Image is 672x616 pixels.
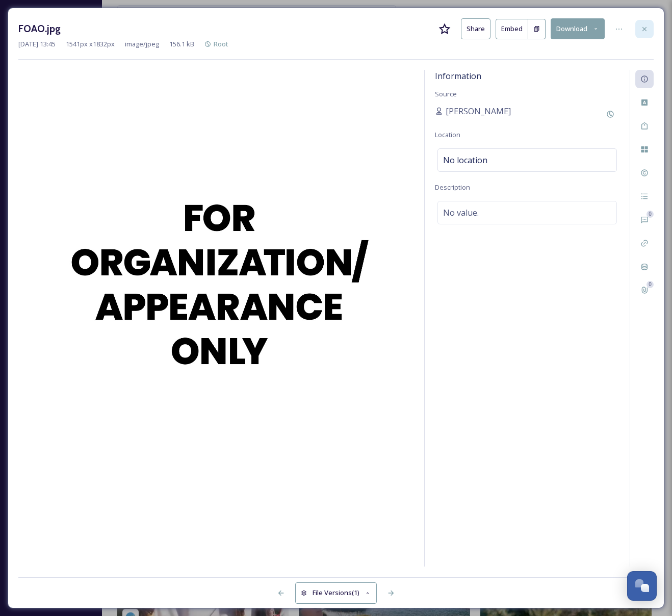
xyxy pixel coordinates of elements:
span: No value. [443,207,479,219]
span: Source [435,89,457,98]
button: File Versions(1) [295,582,377,603]
img: FOAO.jpg [18,85,414,555]
button: Embed [496,19,528,39]
span: Description [435,183,470,192]
span: No location [443,154,487,166]
button: Share [461,18,490,39]
button: Open Chat [627,571,657,601]
h3: FOAO.jpg [18,21,61,36]
span: [PERSON_NAME] [446,105,511,117]
span: image/jpeg [125,39,159,49]
span: Root [214,39,228,48]
button: Download [551,18,605,39]
span: [DATE] 13:45 [18,39,56,49]
span: 1541 px x 1832 px [66,39,115,49]
div: 0 [647,281,654,288]
div: 0 [647,211,654,218]
span: Location [435,130,460,139]
span: Information [435,70,481,82]
span: 156.1 kB [169,39,194,49]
